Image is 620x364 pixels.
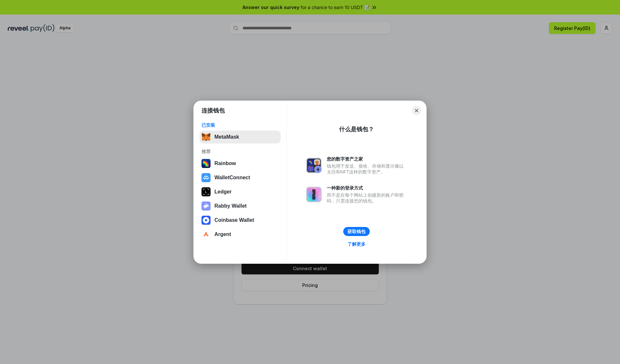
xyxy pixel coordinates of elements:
[327,185,407,191] div: 一种新的登录方式
[306,187,322,202] img: svg+xml,%3Csvg%20xmlns%3D%22http%3A%2F%2Fwww.w3.org%2F2000%2Fsvg%22%20fill%3D%22none%22%20viewBox...
[214,134,239,140] div: MetaMask
[200,214,281,227] button: Coinbase Wallet
[201,230,211,239] img: svg+xml,%3Csvg%20width%3D%2228%22%20height%3D%2228%22%20viewBox%3D%220%200%2028%2028%22%20fill%3D...
[214,175,250,181] div: WalletConnect
[200,185,281,198] button: Ledger
[201,149,279,154] div: 推荐
[327,192,407,204] div: 而不是在每个网站上创建新的账户和密码，只需连接您的钱包。
[347,241,366,247] div: 了解更多
[347,229,366,234] div: 获取钱包
[201,187,211,196] img: svg+xml,%3Csvg%20xmlns%3D%22http%3A%2F%2Fwww.w3.org%2F2000%2Fsvg%22%20width%3D%2228%22%20height%3...
[201,202,211,211] img: svg+xml,%3Csvg%20xmlns%3D%22http%3A%2F%2Fwww.w3.org%2F2000%2Fsvg%22%20fill%3D%22none%22%20viewBox...
[201,173,211,182] img: svg+xml,%3Csvg%20width%3D%2228%22%20height%3D%2228%22%20viewBox%3D%220%200%2028%2028%22%20fill%3D...
[214,189,232,195] div: Ledger
[200,200,281,212] button: Rabby Wallet
[201,107,225,114] h1: 连接钱包
[339,125,374,133] div: 什么是钱包？
[201,159,211,168] img: svg+xml,%3Csvg%20width%3D%22120%22%20height%3D%22120%22%20viewBox%3D%220%200%20120%20120%22%20fil...
[200,157,281,170] button: Rainbow
[214,231,231,237] div: Argent
[412,106,421,115] button: Close
[214,161,236,166] div: Rainbow
[200,131,281,143] button: MetaMask
[327,156,407,162] div: 您的数字资产之家
[327,163,407,175] div: 钱包用于发送、接收、存储和显示像以太坊和NFT这样的数字资产。
[201,122,279,128] div: 已安装
[214,217,254,223] div: Coinbase Wallet
[343,227,370,236] button: 获取钱包
[344,240,369,248] a: 了解更多
[201,133,211,142] img: svg+xml,%3Csvg%20fill%3D%22none%22%20height%3D%2233%22%20viewBox%3D%220%200%2035%2033%22%20width%...
[214,203,247,209] div: Rabby Wallet
[201,216,211,225] img: svg+xml,%3Csvg%20width%3D%2228%22%20height%3D%2228%22%20viewBox%3D%220%200%2028%2028%22%20fill%3D...
[306,158,322,173] img: svg+xml,%3Csvg%20xmlns%3D%22http%3A%2F%2Fwww.w3.org%2F2000%2Fsvg%22%20fill%3D%22none%22%20viewBox...
[200,228,281,241] button: Argent
[200,171,281,184] button: WalletConnect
